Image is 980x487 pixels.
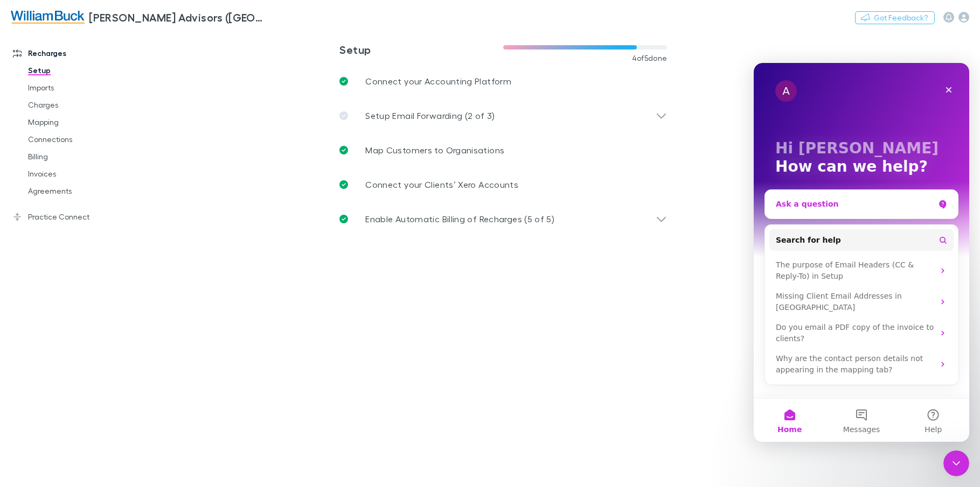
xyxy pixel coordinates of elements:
[89,11,267,24] h3: [PERSON_NAME] Advisors ([GEOGRAPHIC_DATA]) Pty Ltd
[365,213,554,225] p: Enable Automatic Billing of Recharges (5 of 5)
[855,11,935,24] button: Got Feedback?
[17,165,145,182] a: Invoices
[365,144,504,157] p: Map Customers to Organisations
[2,208,145,225] a: Practice Connect
[365,178,518,191] p: Connect your Clients’ Xero Accounts
[17,148,145,165] a: Billing
[17,96,145,114] a: Charges
[943,450,969,476] iframe: Intercom live chat
[331,64,676,98] a: Connect your Accounting Platform
[11,11,85,24] img: William Buck Advisors (WA) Pty Ltd's Logo
[365,109,495,122] p: Setup Email Forwarding (2 of 3)
[331,133,676,167] a: Map Customers to Organisations
[331,167,676,202] a: Connect your Clients’ Xero Accounts
[17,182,145,200] a: Agreements
[17,79,145,96] a: Imports
[17,131,145,148] a: Connections
[17,62,145,79] a: Setup
[17,114,145,131] a: Mapping
[4,4,274,30] a: [PERSON_NAME] Advisors ([GEOGRAPHIC_DATA]) Pty Ltd
[339,43,503,56] h3: Setup
[331,98,676,133] div: Setup Email Forwarding (2 of 3)
[365,75,511,88] p: Connect your Accounting Platform
[2,45,145,62] a: Recharges
[632,54,668,62] span: 4 of 5 done
[331,202,676,236] div: Enable Automatic Billing of Recharges (5 of 5)
[754,63,969,442] iframe: Intercom live chat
